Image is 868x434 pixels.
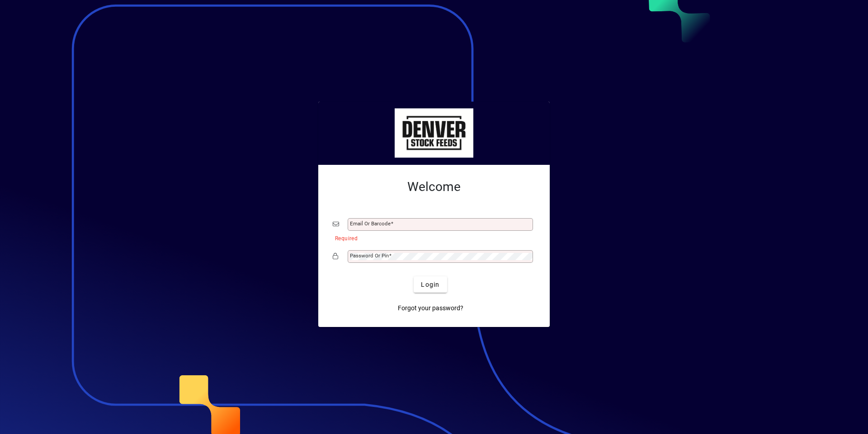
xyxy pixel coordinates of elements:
[335,233,528,243] mat-error: Required
[350,220,391,227] mat-label: Email or Barcode
[394,300,467,316] a: Forgot your password?
[333,179,535,195] h2: Welcome
[398,303,463,313] span: Forgot your password?
[414,276,447,293] button: Login
[350,252,389,259] mat-label: Password or Pin
[421,280,439,289] span: Login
